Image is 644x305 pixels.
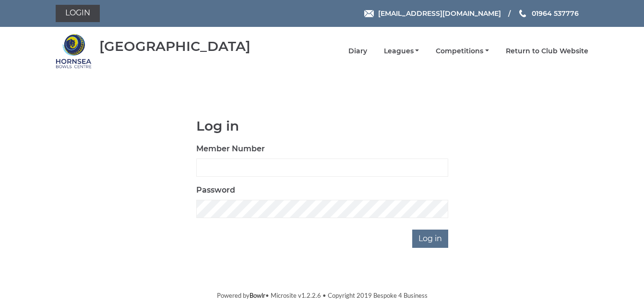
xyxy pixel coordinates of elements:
[250,292,265,299] a: Bowlr
[506,47,588,56] a: Return to Club Website
[384,47,419,56] a: Leagues
[378,9,501,18] span: [EMAIL_ADDRESS][DOMAIN_NAME]
[56,33,92,69] img: Hornsea Bowls Centre
[518,8,579,19] a: Phone us 01964 537776
[364,10,374,17] img: Email
[519,10,526,17] img: Phone us
[99,39,250,54] div: [GEOGRAPHIC_DATA]
[364,8,501,19] a: Email [EMAIL_ADDRESS][DOMAIN_NAME]
[412,230,448,248] input: Log in
[348,47,367,56] a: Diary
[196,119,448,134] h1: Log in
[56,5,100,22] a: Login
[532,9,579,18] span: 01964 537776
[196,143,265,155] label: Member Number
[196,184,235,196] label: Password
[436,47,489,56] a: Competitions
[217,292,428,299] span: Powered by • Microsite v1.2.2.6 • Copyright 2019 Bespoke 4 Business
